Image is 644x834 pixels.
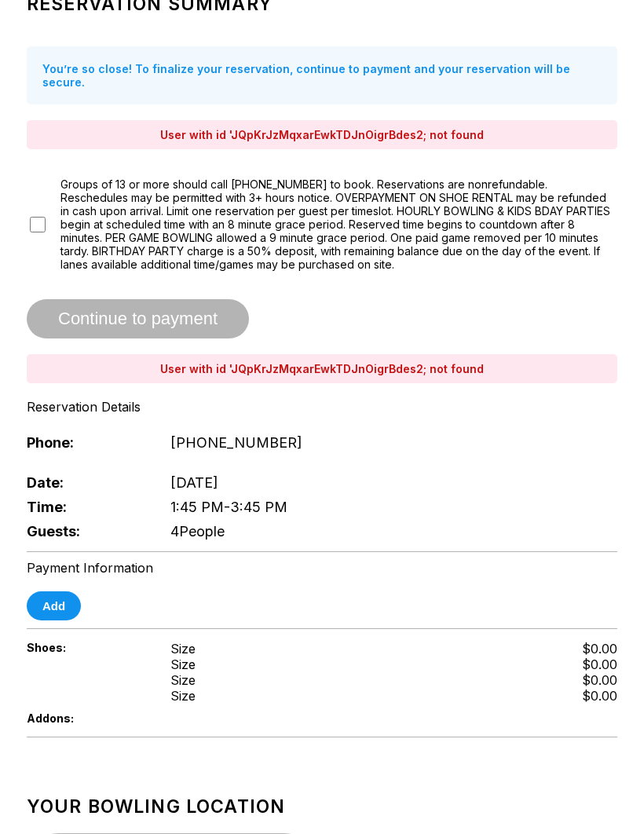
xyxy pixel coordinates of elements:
span: Shoes: [27,641,145,654]
button: Add [27,591,81,620]
span: Time: [27,499,145,515]
div: $0.00 [582,672,617,688]
div: You’re so close! To finalize your reservation, continue to payment and your reservation will be s... [27,46,617,104]
span: [PHONE_NUMBER] [170,434,302,451]
div: Size [170,641,196,657]
div: User with id 'JQpKrJzMqxarEwkTDJnOigrBdes2; not found [27,120,617,149]
div: $0.00 [582,657,617,672]
div: Size [170,672,196,688]
div: Size [170,688,196,704]
span: [DATE] [170,474,218,491]
div: Payment Information [27,560,617,576]
span: Phone: [27,434,145,451]
h1: Your bowling location [27,796,617,818]
div: User with id 'JQpKrJzMqxarEwkTDJnOigrBdes2; not found [27,354,617,383]
div: $0.00 [582,688,617,704]
span: Date: [27,474,145,491]
div: Size [170,657,196,672]
span: Guests: [27,523,145,540]
span: Groups of 13 or more should call [PHONE_NUMBER] to book. Reservations are nonrefundable. Reschedu... [60,177,617,271]
span: 4 People [170,523,225,540]
div: $0.00 [582,641,617,657]
span: 1:45 PM - 3:45 PM [170,499,287,515]
div: Reservation Details [27,399,617,415]
span: Addons: [27,711,145,725]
